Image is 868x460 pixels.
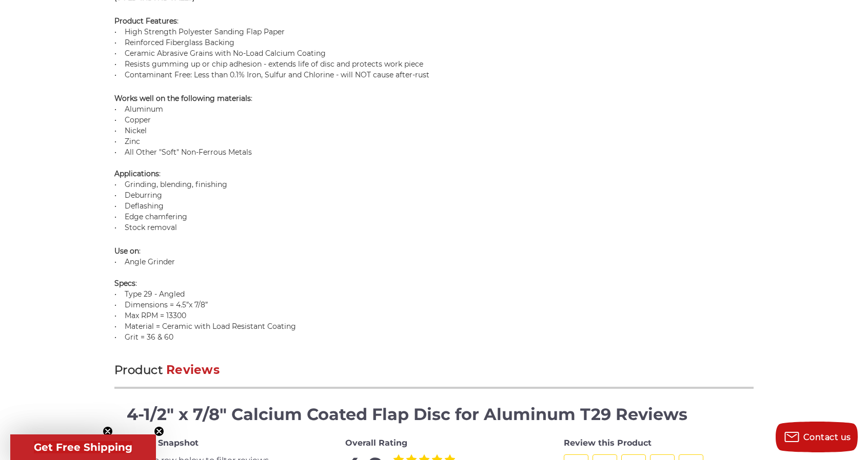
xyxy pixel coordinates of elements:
[34,441,132,453] span: Get Free Shipping
[127,402,741,427] h4: 4-1/2" x 7/8" Calcium Coated Flap Disc for Aluminum T29 Reviews
[114,363,163,377] span: Product
[114,94,251,103] strong: Works well on the following materials
[564,437,741,449] div: Review this Product
[10,434,156,460] div: Get Free ShippingClose teaser
[103,426,113,436] button: Close teaser
[154,426,164,436] button: Close teaser
[166,363,220,377] span: Reviews
[345,437,523,449] div: Overall Rating
[114,279,135,288] strong: Specs
[114,16,754,80] p: : • High Strength Polyester Sanding Flap Paper • Reinforced Fiberglass Backing • Ceramic Abrasive...
[114,169,159,178] strong: Applications
[114,246,754,343] p: : • Angle Grinder : • Type 29 - Angled • Dimensions = 4.5”x 7/8” • Max RPM = 13300 • Material = C...
[776,422,858,452] button: Contact us
[127,437,304,449] div: Rating Snapshot
[803,432,851,442] span: Contact us
[114,246,139,256] strong: Use on
[114,16,177,26] strong: Product Features
[114,93,754,233] p: : • Aluminum • Copper • Nickel • Zinc • All Other "Soft" Non-Ferrous Metals : • Grinding, blendin...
